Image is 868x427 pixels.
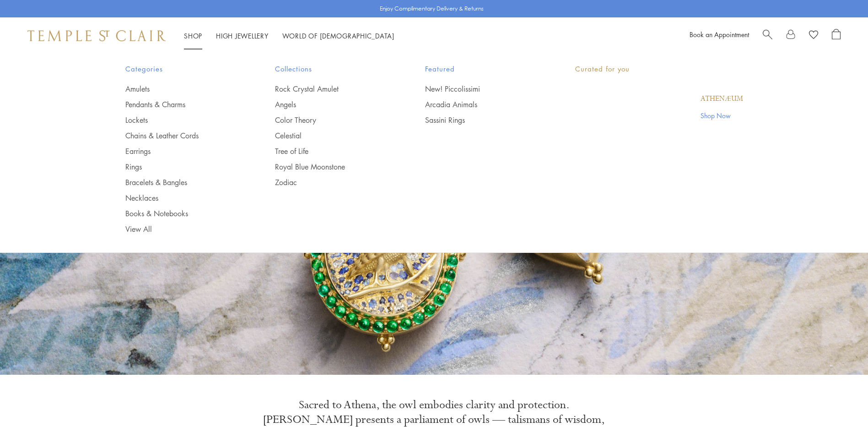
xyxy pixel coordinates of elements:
[275,177,388,187] a: Zodiac
[575,63,743,75] p: Curated for you
[275,84,388,94] a: Rock Crystal Amulet
[275,162,388,172] a: Royal Blue Moonstone
[763,29,772,43] a: Search
[425,84,539,94] a: New! Piccolissimi
[125,162,239,172] a: Rings
[701,94,743,104] a: Athenæum
[275,115,388,125] a: Color Theory
[701,110,743,120] a: Shop Now
[125,146,239,156] a: Earrings
[275,63,388,75] span: Collections
[425,99,539,109] a: Arcadia Animals
[125,208,239,219] a: Books & Notebooks
[282,31,394,40] a: World of [DEMOGRAPHIC_DATA]World of [DEMOGRAPHIC_DATA]
[425,115,539,125] a: Sassini Rings
[125,63,239,75] span: Categories
[125,115,239,125] a: Lockets
[275,131,388,141] a: Celestial
[690,30,749,39] a: Book an Appointment
[275,99,388,109] a: Angels
[125,131,239,141] a: Chains & Leather Cords
[380,4,484,13] p: Enjoy Complimentary Delivery & Returns
[125,177,239,187] a: Bracelets & Bangles
[184,31,202,40] a: ShopShop
[27,30,166,41] img: Temple St. Clair
[125,193,239,203] a: Necklaces
[809,29,818,43] a: View Wishlist
[275,146,388,156] a: Tree of Life
[425,63,539,75] span: Featured
[125,84,239,94] a: Amulets
[216,31,269,40] a: High JewelleryHigh Jewellery
[832,29,841,43] a: Open Shopping Bag
[822,384,859,418] iframe: Gorgias live chat messenger
[184,30,394,42] nav: Main navigation
[125,99,239,109] a: Pendants & Charms
[125,224,239,234] a: View All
